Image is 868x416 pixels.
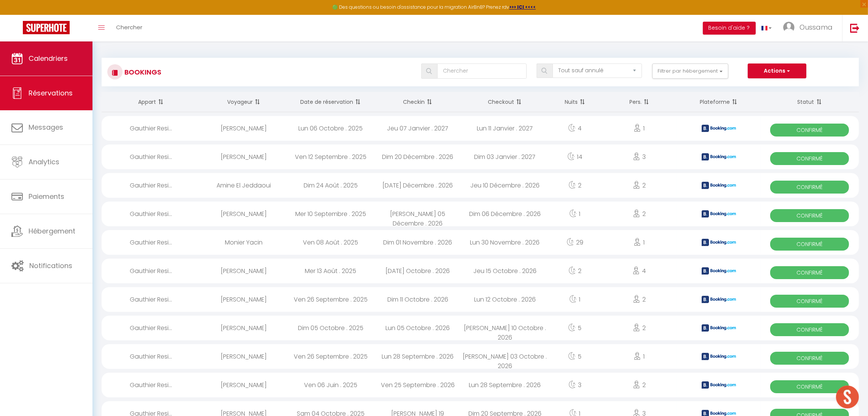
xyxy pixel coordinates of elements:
[783,22,795,33] img: ...
[836,386,859,408] div: Ouvrir le chat
[29,157,59,167] span: Analytics
[116,23,142,31] span: Chercher
[652,64,728,79] button: Filtrer par hébergement
[29,192,64,201] span: Paiements
[23,21,70,34] img: Super Booking
[601,92,677,112] th: Sort by people
[29,88,73,98] span: Réservations
[760,92,859,112] th: Sort by status
[29,261,72,270] span: Notifications
[29,54,68,63] span: Calendriers
[437,64,527,79] input: Chercher
[102,92,200,112] th: Sort by rentals
[800,22,833,32] span: Oussama
[548,92,601,112] th: Sort by nights
[703,22,756,35] button: Besoin d'aide ?
[200,92,287,112] th: Sort by guest
[677,92,760,112] th: Sort by channel
[509,4,536,10] a: >>> ICI <<<<
[777,15,842,41] a: ... Oussama
[850,23,860,33] img: logout
[110,15,148,41] a: Chercher
[123,64,161,81] h3: Bookings
[29,226,75,236] span: Hébergement
[29,122,63,132] span: Messages
[748,64,806,79] button: Actions
[374,92,461,112] th: Sort by checkin
[287,92,374,112] th: Sort by booking date
[461,92,548,112] th: Sort by checkout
